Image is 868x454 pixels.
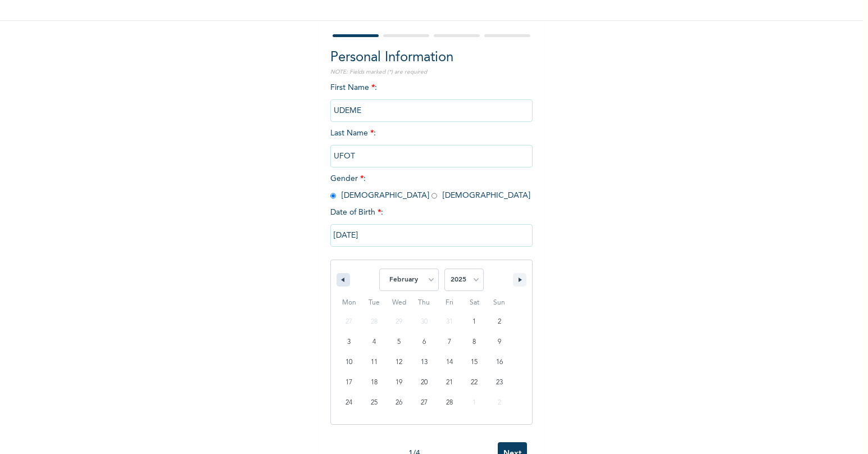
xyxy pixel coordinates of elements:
span: 14 [446,352,453,373]
span: 23 [496,373,503,393]
span: 26 [396,393,402,413]
input: DD-MM-YYYY [330,224,533,247]
button: 8 [462,332,487,352]
span: 20 [421,373,428,393]
button: 15 [462,352,487,373]
span: 12 [396,352,402,373]
span: 10 [346,352,352,373]
button: 7 [437,332,462,352]
span: 11 [371,352,378,373]
span: Last Name : [330,129,533,160]
span: Mon [337,294,362,312]
input: Enter your last name [330,145,533,167]
button: 6 [412,332,437,352]
button: 21 [437,373,462,393]
button: 22 [462,373,487,393]
button: 14 [437,352,462,373]
span: Wed [387,294,412,312]
button: 26 [387,393,412,413]
span: Tue [362,294,387,312]
span: Date of Birth : [330,207,383,219]
button: 23 [487,373,512,393]
button: 17 [337,373,362,393]
button: 25 [362,393,387,413]
span: 25 [371,393,378,413]
span: 3 [347,332,351,352]
span: First Name : [330,84,533,115]
button: 27 [412,393,437,413]
span: 15 [471,352,478,373]
span: 9 [498,332,501,352]
span: 19 [396,373,402,393]
span: 16 [496,352,503,373]
span: Sun [487,294,512,312]
button: 3 [337,332,362,352]
input: Enter your first name [330,99,533,122]
h2: Personal Information [330,48,533,68]
span: Fri [437,294,462,312]
button: 4 [362,332,387,352]
span: 6 [422,332,426,352]
span: 22 [471,373,478,393]
span: 17 [346,373,352,393]
button: 18 [362,373,387,393]
button: 28 [437,393,462,413]
span: 27 [421,393,428,413]
button: 9 [487,332,512,352]
span: 8 [472,332,476,352]
span: 24 [346,393,352,413]
button: 2 [487,312,512,332]
span: 28 [446,393,453,413]
button: 12 [387,352,412,373]
span: Thu [412,294,437,312]
span: 13 [421,352,428,373]
p: NOTE: Fields marked (*) are required [330,68,533,76]
span: 1 [472,312,476,332]
button: 24 [337,393,362,413]
span: 18 [371,373,378,393]
button: 11 [362,352,387,373]
button: 1 [462,312,487,332]
button: 19 [387,373,412,393]
span: 4 [372,332,376,352]
button: 20 [412,373,437,393]
button: 13 [412,352,437,373]
span: 21 [446,373,453,393]
button: 16 [487,352,512,373]
span: 2 [498,312,501,332]
span: Sat [462,294,487,312]
span: Gender : [DEMOGRAPHIC_DATA] [DEMOGRAPHIC_DATA] [330,175,530,199]
span: 5 [397,332,401,352]
button: 10 [337,352,362,373]
span: 7 [448,332,451,352]
button: 5 [387,332,412,352]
